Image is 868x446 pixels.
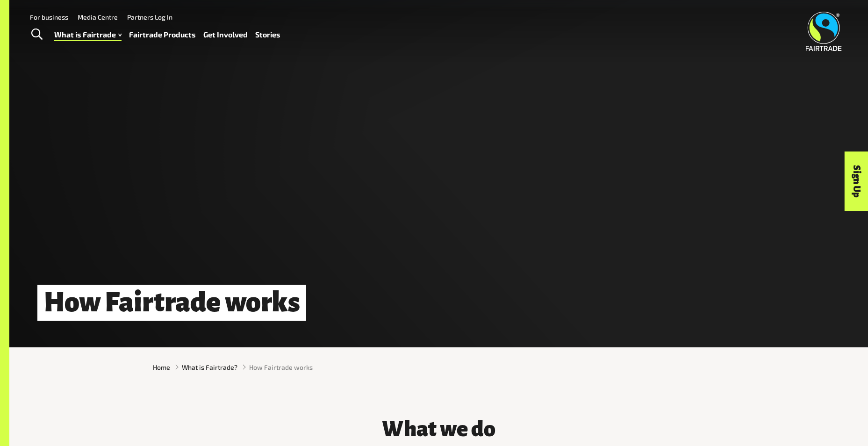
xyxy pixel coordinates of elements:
a: What is Fairtrade? [182,362,237,372]
a: Media Centre [78,13,118,21]
a: Stories [255,28,280,42]
h1: How Fairtrade works [37,285,306,321]
a: For business [30,13,68,21]
a: Partners Log In [127,13,172,21]
a: Home [153,362,170,372]
span: How Fairtrade works [249,362,313,372]
a: Toggle Search [25,23,48,46]
img: Fairtrade Australia New Zealand logo [806,12,842,51]
h3: What we do [299,417,579,441]
a: What is Fairtrade [54,28,122,42]
a: Fairtrade Products [129,28,196,42]
a: Get Involved [203,28,248,42]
